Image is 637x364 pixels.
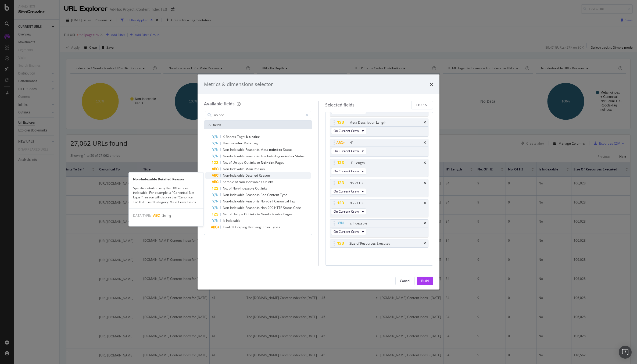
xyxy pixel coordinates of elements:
span: Status [283,147,292,152]
span: Reason [259,173,270,178]
span: is [257,192,260,197]
span: Meta [260,147,269,152]
button: Build [417,277,433,285]
span: Outlinks [261,180,273,184]
span: Sample [223,180,235,184]
span: On Current Crawl [334,229,360,234]
div: H1timesOn Current Crawl [330,139,429,157]
span: Non-Indexable [223,147,245,152]
span: X-Robots-Tags: [223,134,246,139]
span: Non-Indexable [223,205,245,210]
span: is [257,205,260,210]
div: H1 LengthtimesOn Current Crawl [330,159,429,177]
span: Reason [245,192,257,197]
div: Build [421,279,429,283]
span: Main [245,167,254,171]
div: Size of Resources Executedtimes [330,240,429,248]
input: Search by field name [213,111,303,119]
span: Outlinks [255,186,267,191]
div: times [424,222,426,225]
span: Noindex [246,134,260,139]
span: Non-Indexable [223,154,245,158]
button: On Current Crawl [331,208,366,215]
span: No. [223,186,229,191]
div: Meta Description Length [349,120,386,125]
span: Content-Type [267,192,287,197]
span: Non-Indexable [239,180,261,184]
div: Is Indexable [349,221,367,226]
span: Reason [245,199,257,204]
span: Types [271,225,280,229]
div: times [430,81,433,88]
div: times [424,181,426,185]
button: On Current Crawl [331,188,366,195]
div: Clear All [416,103,428,107]
span: Unique [232,212,244,216]
span: is [257,199,260,204]
span: Detailed [245,173,259,178]
span: On Current Crawl [334,189,360,194]
span: Reason [245,147,257,152]
span: noindex [281,154,295,158]
span: to [257,160,261,165]
span: HTTP [274,205,283,210]
button: Cancel [395,277,415,285]
button: On Current Crawl [331,168,366,174]
span: Error [263,225,271,229]
span: of [229,160,232,165]
div: No. of H3timesOn Current Crawl [330,199,429,217]
span: Code [293,205,301,210]
button: On Current Crawl [331,148,366,154]
span: Non-Indexable [223,167,245,171]
div: H1 Length [349,160,365,166]
span: No. [223,212,229,216]
button: Clear All [411,101,433,109]
span: Reason [245,154,257,158]
span: to [257,212,261,216]
span: Bad [260,192,267,197]
div: times [424,141,426,144]
span: Non-Indexable [261,212,283,216]
span: On Current Crawl [334,149,360,153]
div: Cancel [400,279,410,283]
span: Non-200 [260,205,274,210]
div: times [424,161,426,165]
span: Pages [283,212,292,216]
span: Non-Indexable [223,192,245,197]
div: Metrics & dimensions selector [204,81,273,88]
div: times [424,121,426,124]
div: times [424,242,426,245]
div: modal [198,74,439,290]
div: Selected fields [325,102,355,108]
button: On Current Crawl [331,229,366,235]
span: Is [223,218,226,223]
span: Pages [275,160,284,165]
div: No. of H3 [349,201,363,206]
span: Unique [232,160,244,165]
span: Tag [290,199,295,204]
div: All fields [204,121,312,129]
span: Hreflang: [248,225,263,229]
span: Outlinks [244,212,257,216]
div: Available fields [204,101,235,107]
span: of [229,186,232,191]
span: Noindex [261,160,275,165]
span: Non-Self [260,199,274,204]
span: On Current Crawl [334,209,360,214]
div: Meta Description LengthtimesOn Current Crawl [330,119,429,137]
span: Non-Indexable [223,199,245,204]
span: of [235,180,239,184]
span: Tag [252,141,258,145]
span: Reason [254,167,265,171]
span: Reason [245,205,257,210]
span: Meta [244,141,252,145]
span: noindex [230,141,244,145]
span: No. [223,160,229,165]
span: On Current Crawl [334,129,360,133]
div: Size of Resources Executed [349,241,390,246]
span: of [229,212,232,216]
span: Outgoing [233,225,248,229]
span: Invalid [223,225,233,229]
button: On Current Crawl [331,128,366,134]
div: Open Intercom Messenger [619,346,632,359]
